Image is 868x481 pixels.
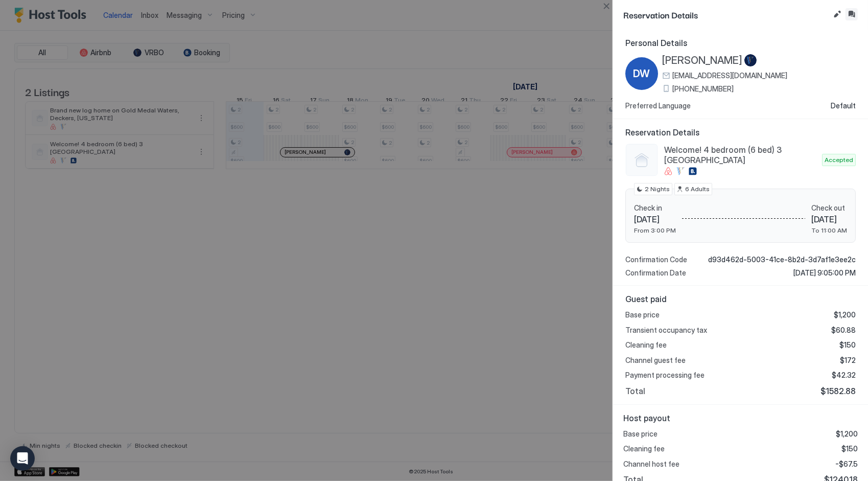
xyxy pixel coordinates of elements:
[625,38,856,48] span: Personal Details
[623,429,658,439] span: Base price
[634,203,676,213] span: Check in
[836,429,858,439] span: $1,200
[835,460,858,469] span: -$67.5
[10,446,35,471] div: Open Intercom Messenger
[832,371,856,380] span: $42.32
[625,127,856,138] span: Reservation Details
[841,444,858,453] span: $150
[831,326,856,335] span: $60.88
[820,386,856,396] span: $1582.88
[625,268,686,278] span: Confirmation Date
[625,326,707,335] span: Transient occupancy tax
[623,413,858,423] span: Host payout
[634,66,650,81] span: DW
[625,356,686,365] span: Channel guest fee
[839,340,856,350] span: $150
[634,226,676,234] span: From 3:00 PM
[623,444,665,453] span: Cleaning fee
[623,8,829,21] span: Reservation Details
[634,214,676,224] span: [DATE]
[834,310,856,319] span: $1,200
[645,185,670,194] span: 2 Nights
[623,460,679,469] span: Channel host fee
[625,371,705,380] span: Payment processing fee
[625,386,645,396] span: Total
[672,71,787,80] span: [EMAIL_ADDRESS][DOMAIN_NAME]
[831,101,856,110] span: Default
[685,185,710,194] span: 6 Adults
[664,145,818,165] span: Welcome! 4 bedroom (6 bed) 3 [GEOGRAPHIC_DATA]
[625,310,660,319] span: Base price
[708,255,856,264] span: d93d462d-5003-41ce-8b2d-3d7af1e3ee2c
[831,8,843,20] button: Edit reservation
[840,356,856,365] span: $172
[672,84,734,94] span: [PHONE_NUMBER]
[625,340,667,350] span: Cleaning fee
[811,214,847,224] span: [DATE]
[662,54,742,67] span: [PERSON_NAME]
[625,255,687,264] span: Confirmation Code
[846,8,858,20] button: Inbox
[811,226,847,234] span: To 11:00 AM
[811,203,847,213] span: Check out
[825,155,853,165] span: Accepted
[625,101,691,110] span: Preferred Language
[793,268,856,278] span: [DATE] 9:05:00 PM
[625,294,856,304] span: Guest paid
